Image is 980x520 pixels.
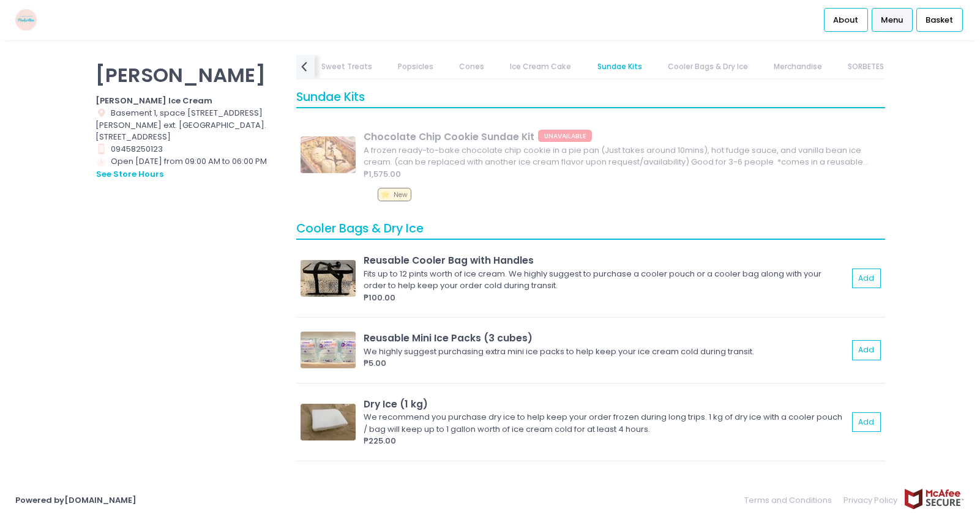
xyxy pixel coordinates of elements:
[762,55,834,78] a: Merchandise
[301,260,356,297] img: Reusable Cooler Bag with Handles
[498,55,583,78] a: Ice Cream Cake
[95,107,282,143] div: Basement 1, space [STREET_ADDRESS][PERSON_NAME] ext. [GEOGRAPHIC_DATA]. [STREET_ADDRESS]
[926,14,953,26] span: Basket
[95,143,282,155] div: 09458250123
[309,55,384,78] a: Sweet Treats
[852,340,881,360] button: Add
[836,55,896,78] a: SORBETES
[364,253,848,267] div: Reusable Cooler Bag with Handles
[833,14,858,26] span: About
[386,55,445,78] a: Popsicles
[881,14,903,26] span: Menu
[447,55,496,78] a: Cones
[364,292,848,304] div: ₱100.00
[296,220,424,237] span: Cooler Bags & Dry Ice
[301,404,356,440] img: Dry Ice (1 kg)
[364,331,848,345] div: Reusable Mini Ice Packs (3 cubes)
[95,168,164,181] button: see store hours
[903,488,965,510] img: mcafee-secure
[656,55,760,78] a: Cooler Bags & Dry Ice
[838,488,904,512] a: Privacy Policy
[852,412,881,433] button: Add
[15,494,137,506] a: Powered by[DOMAIN_NAME]
[744,488,838,512] a: Terms and Conditions
[364,346,844,358] div: We highly suggest purchasing extra mini ice packs to help keep your ice cream cold during transit.
[364,475,848,489] div: Reusable Cooler Pouch
[364,435,848,447] div: ₱225.00
[15,9,37,31] img: logo
[852,269,881,289] button: Add
[364,411,844,435] div: We recommend you purchase dry ice to help keep your order frozen during long trips. 1 kg of dry i...
[95,63,282,87] p: [PERSON_NAME]
[95,95,212,106] b: [PERSON_NAME] Ice Cream
[301,332,356,368] img: Reusable Mini Ice Packs (3 cubes)
[824,8,868,31] a: About
[364,268,844,292] div: Fits up to 12 pints worth of ice cream. We highly suggest to purchase a cooler pouch or a cooler ...
[585,55,654,78] a: Sundae Kits
[296,89,365,105] span: Sundae Kits
[364,397,848,411] div: Dry Ice (1 kg)
[872,8,913,31] a: Menu
[364,357,848,370] div: ₱5.00
[95,155,282,181] div: Open [DATE] from 09:00 AM to 06:00 PM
